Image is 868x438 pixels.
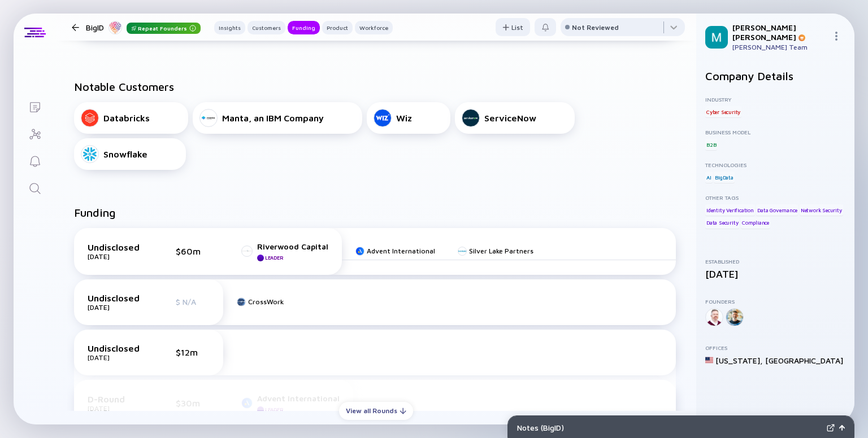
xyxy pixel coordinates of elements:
[214,21,245,34] button: Insights
[732,23,827,42] div: [PERSON_NAME] [PERSON_NAME]
[705,26,728,49] img: Mordechai Profile Picture
[705,356,713,364] img: United States Flag
[355,247,435,255] a: Advent International
[732,43,827,51] div: [PERSON_NAME] Team
[458,247,533,255] a: Silver Lake Partners
[355,22,393,33] div: Workforce
[705,194,845,201] div: Other Tags
[74,206,116,219] h2: Funding
[705,258,845,265] div: Established
[715,356,763,365] div: [US_STATE] ,
[14,93,56,120] a: Lists
[176,347,210,357] div: $12m
[127,23,201,34] div: Repeat Founders
[103,113,150,123] div: Databricks
[176,246,210,256] div: $60m
[14,120,56,147] a: Investor Map
[339,402,413,419] div: View all Rounds
[88,343,144,353] div: Undisclosed
[248,21,285,34] button: Customers
[265,255,283,261] div: Leader
[176,297,210,306] div: $ N/A
[705,344,845,351] div: Offices
[705,298,845,305] div: Founders
[705,106,741,117] div: Cyber Security
[572,23,619,32] div: Not Reviewed
[705,139,717,150] div: B2B
[839,425,845,431] img: Open Notes
[248,22,285,33] div: Customers
[714,172,735,183] div: BigData
[74,80,678,93] h2: Notable Customers
[367,247,435,255] div: Advent International
[14,147,56,174] a: Reminders
[517,423,822,432] div: Notes ( BigID )
[88,303,144,312] div: [DATE]
[288,22,320,33] div: Funding
[339,402,413,420] button: View all Rounds
[705,217,739,229] div: Data Security
[322,22,353,33] div: Product
[756,204,798,216] div: Data Governance
[484,113,536,123] div: ServiceNow
[396,113,412,123] div: Wiz
[496,18,530,36] button: List
[741,217,770,229] div: Compliance
[88,252,144,261] div: [DATE]
[193,102,362,134] a: Manta, an IBM Company
[14,174,56,201] a: Search
[86,20,201,34] div: BigID
[765,356,843,365] div: [GEOGRAPHIC_DATA]
[257,242,328,251] div: Riverwood Capital
[832,32,841,41] img: Menu
[88,293,144,303] div: Undisclosed
[705,161,845,168] div: Technologies
[222,113,324,123] div: Manta, an IBM Company
[469,247,533,255] div: Silver Lake Partners
[237,297,284,306] a: CrossWork
[355,21,393,34] button: Workforce
[241,242,328,261] a: Riverwood CapitalLeader
[827,424,835,432] img: Expand Notes
[248,297,284,306] div: CrossWork
[705,172,713,183] div: AI
[88,353,144,362] div: [DATE]
[705,204,755,216] div: Identity Verification
[103,149,147,159] div: Snowflake
[288,21,320,34] button: Funding
[214,22,245,33] div: Insights
[705,96,845,103] div: Industry
[705,129,845,135] div: Business Model
[322,21,353,34] button: Product
[88,242,144,252] div: Undisclosed
[705,268,845,280] div: [DATE]
[705,69,845,82] h2: Company Details
[367,102,450,134] a: Wiz
[800,204,843,216] div: Network Security
[74,102,188,134] a: Databricks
